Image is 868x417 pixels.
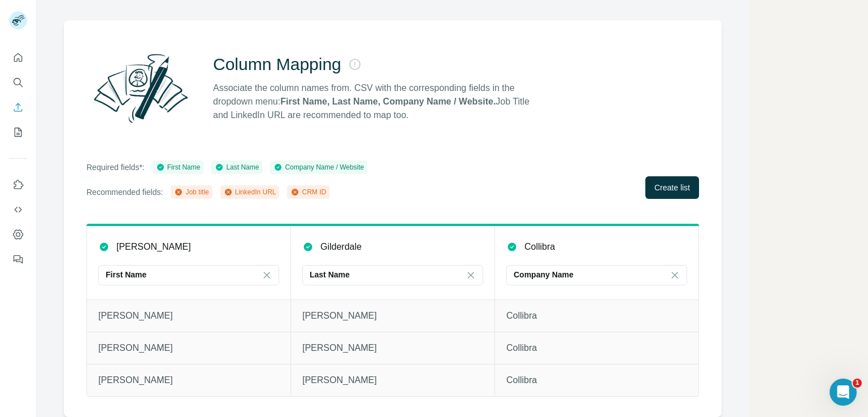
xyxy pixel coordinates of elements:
button: Dashboard [9,224,27,245]
p: Gilderdale [320,240,362,254]
p: Collibra [506,373,687,387]
p: [PERSON_NAME] [98,309,279,323]
p: Required fields*: [86,162,145,173]
div: Company Name / Website [274,162,364,172]
span: 1 [853,379,862,388]
button: Enrich CSV [9,97,27,118]
p: Collibra [524,240,555,254]
p: Company Name [514,269,574,280]
p: [PERSON_NAME] [98,341,279,355]
button: Use Surfe on LinkedIn [9,175,27,195]
div: Job title [174,187,209,197]
p: Associate the column names from. CSV with the corresponding fields in the dropdown menu: Job Titl... [213,81,540,122]
span: Create list [654,182,690,193]
div: Last Name [215,162,259,172]
button: Search [9,72,27,93]
p: [PERSON_NAME] [302,373,483,387]
div: CRM ID [290,187,326,197]
div: LinkedIn URL [224,187,276,197]
p: First Name [106,269,146,280]
p: [PERSON_NAME] [116,240,191,254]
p: Last Name [310,269,350,280]
button: Use Surfe API [9,199,27,220]
img: Surfe Illustration - Column Mapping [86,47,195,129]
button: Quick start [9,47,27,68]
p: [PERSON_NAME] [302,309,483,323]
p: Recommended fields: [86,186,163,198]
p: Collibra [506,341,687,355]
button: My lists [9,122,27,142]
button: Feedback [9,249,27,270]
h2: Column Mapping [213,54,341,75]
strong: First Name, Last Name, Company Name / Website. [280,97,496,106]
p: [PERSON_NAME] [98,373,279,387]
p: Collibra [506,309,687,323]
p: [PERSON_NAME] [302,341,483,355]
button: Create list [645,176,699,199]
iframe: Intercom live chat [830,379,857,406]
div: First Name [156,162,201,172]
